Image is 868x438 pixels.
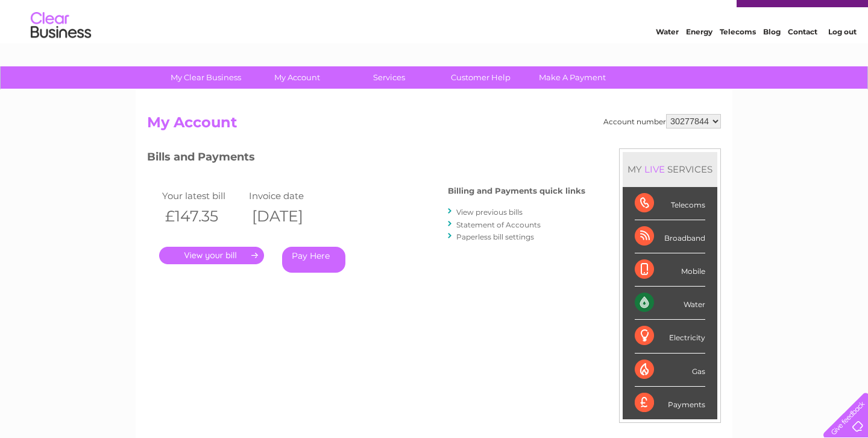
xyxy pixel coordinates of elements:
[456,208,523,217] a: View previous bills
[641,6,724,21] a: 0333 014 3131
[248,66,347,89] a: My Account
[523,66,622,89] a: Make A Payment
[686,51,712,60] a: Energy
[642,163,667,175] div: LIVE
[603,114,721,129] div: Account number
[339,66,439,89] a: Services
[656,51,679,60] a: Water
[156,66,256,89] a: My Clear Business
[635,220,705,253] div: Broadband
[246,188,333,204] td: Invoice date
[431,66,530,89] a: Customer Help
[150,7,720,59] div: Clear Business is a trading name of Verastar Limited (registered in [GEOGRAPHIC_DATA] No. 3667643...
[720,51,756,60] a: Telecoms
[147,148,585,170] h3: Bills and Payments
[448,186,585,195] h4: Billing and Payments quick links
[246,204,333,229] th: [DATE]
[635,320,705,353] div: Electricity
[635,387,705,419] div: Payments
[763,51,781,60] a: Blog
[788,51,817,60] a: Contact
[828,51,857,60] a: Log out
[635,187,705,220] div: Telecoms
[147,114,721,137] h2: My Account
[159,188,246,204] td: Your latest bill
[30,31,92,68] img: logo.png
[635,354,705,387] div: Gas
[159,247,264,264] a: .
[456,220,541,229] a: Statement of Accounts
[635,253,705,287] div: Mobile
[623,152,717,186] div: MY SERVICES
[282,247,345,273] a: Pay Here
[456,232,534,241] a: Paperless bill settings
[635,287,705,320] div: Water
[159,204,246,229] th: £147.35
